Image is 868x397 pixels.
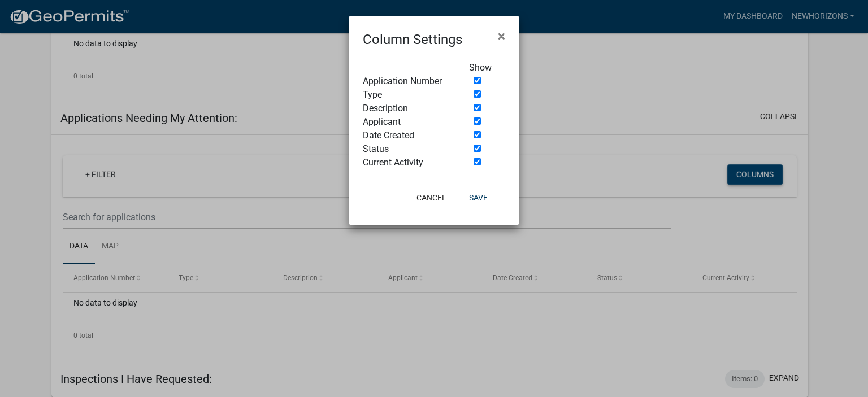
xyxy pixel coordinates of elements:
[354,102,461,115] div: Description
[489,20,514,52] button: Close
[354,88,461,102] div: Type
[461,61,514,75] div: Show
[354,75,461,88] div: Application Number
[354,115,461,129] div: Applicant
[498,28,505,44] span: ×
[354,142,461,156] div: Status
[363,29,462,50] h4: Column Settings
[354,156,461,169] div: Current Activity
[407,187,455,208] button: Cancel
[460,187,497,208] button: Save
[354,129,461,142] div: Date Created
